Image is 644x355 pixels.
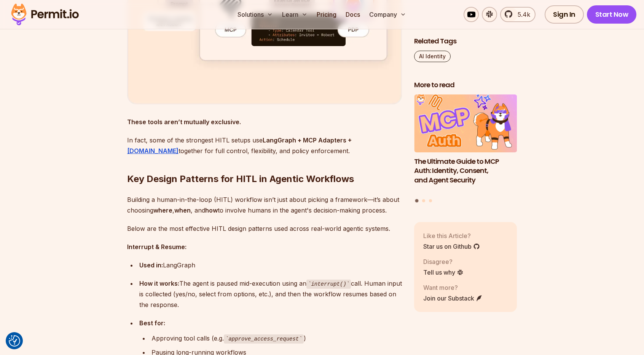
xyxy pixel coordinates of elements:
[545,5,584,24] a: Sign In
[151,333,402,344] div: Approving tool calls (e.g. )
[423,231,480,240] p: Like this Article?
[8,2,82,27] img: Permit logo
[127,118,241,126] strong: These tools aren’t mutually exclusive.
[414,51,451,62] a: AI Identity
[423,267,464,277] a: Tell us why
[139,319,165,327] strong: Best for:
[414,94,517,195] li: 1 of 3
[415,199,419,203] button: Go to slide 1
[429,199,432,202] button: Go to slide 3
[9,335,20,347] img: Revisit consent button
[423,241,480,251] a: Star us on Github
[414,157,517,185] h3: The Ultimate Guide to MCP Auth: Identity, Consent, and Agent Security
[306,280,351,289] code: interrupt()
[127,223,402,234] p: Below are the most effective HITL design patterns used across real-world agentic systems.
[279,7,311,22] button: Learn
[423,293,483,302] a: Join our Substack
[366,7,409,22] button: Company
[127,135,402,156] p: In fact, some of the strongest HITL setups use together for full control, flexibility, and policy...
[139,278,402,310] div: The agent is paused mid-execution using an call. Human input is collected (yes/no, select from op...
[127,147,179,155] a: [DOMAIN_NAME]
[414,94,517,195] a: The Ultimate Guide to MCP Auth: Identity, Consent, and Agent SecurityThe Ultimate Guide to MCP Au...
[263,136,352,144] strong: LangGraph + MCP Adapters +
[205,206,218,214] strong: how
[224,334,304,344] code: approve_access_request
[9,335,20,347] button: Consent Preferences
[153,206,172,214] strong: where
[234,7,276,22] button: Solutions
[174,206,191,214] strong: when
[314,7,340,22] a: Pricing
[139,261,163,269] strong: Used in:
[587,5,637,24] a: Start Now
[414,80,517,90] h2: More to read
[414,37,517,46] h2: Related Tags
[343,7,363,22] a: Docs
[414,94,517,152] img: The Ultimate Guide to MCP Auth: Identity, Consent, and Agent Security
[423,283,483,292] p: Want more?
[139,260,402,270] div: LangGraph
[127,142,402,185] h2: Key Design Patterns for HITL in Agentic Workflows
[414,94,517,204] div: Posts
[500,7,536,22] a: 5.4k
[139,280,179,287] strong: How it works:
[513,10,530,19] span: 5.4k
[127,194,402,216] p: Building a human-in-the-loop (HITL) workflow isn’t just about picking a framework—it’s about choo...
[422,199,425,202] button: Go to slide 2
[127,243,187,251] strong: Interrupt & Resume:
[423,257,464,266] p: Disagree?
